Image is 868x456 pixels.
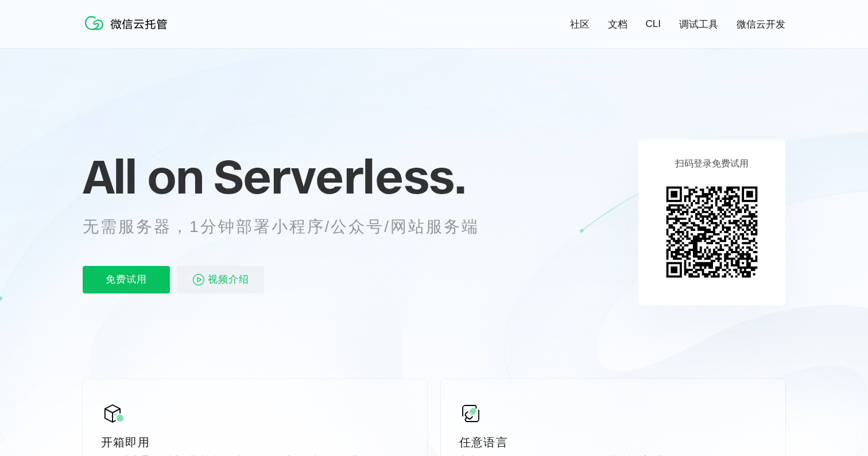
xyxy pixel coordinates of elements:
[83,26,175,36] a: 微信云托管
[675,158,749,170] p: 扫码登录免费试用
[208,266,249,293] span: 视频介绍
[646,18,661,30] a: CLI
[83,266,170,293] p: 免费试用
[101,434,409,450] p: 开箱即用
[214,148,466,205] span: Serverless.
[83,11,175,34] img: 微信云托管
[679,18,718,31] a: 调试工具
[83,148,203,205] span: All on
[459,434,767,450] p: 任意语言
[192,273,206,287] img: video_play.svg
[570,18,590,31] a: 社区
[608,18,627,31] a: 文档
[737,18,785,31] a: 微信云开发
[83,215,501,238] p: 无需服务器，1分钟部署小程序/公众号/网站服务端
